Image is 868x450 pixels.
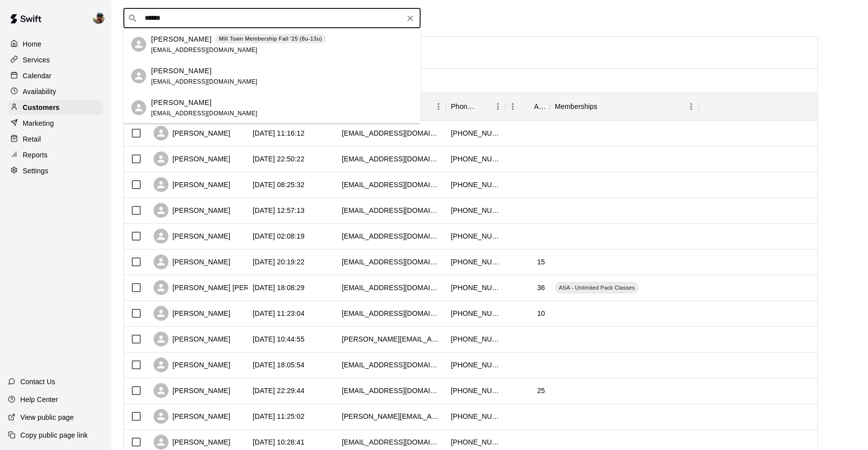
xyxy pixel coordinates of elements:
a: Customers [8,100,104,115]
div: 2025-09-07 18:08:29 [253,283,305,293]
div: kjsanders331@gmail.com [342,154,441,164]
p: Contact Us [20,377,55,387]
button: Sort [477,100,490,113]
div: 2025-08-30 11:25:02 [253,411,305,421]
p: Availability [23,87,56,97]
button: Menu [431,99,446,114]
div: [PERSON_NAME] [154,409,230,424]
button: Sort [597,100,611,113]
div: [PERSON_NAME] [154,151,230,166]
div: [PERSON_NAME] [154,126,230,141]
div: 36 [537,283,545,293]
p: [PERSON_NAME] [151,97,212,107]
div: 2025-09-06 11:23:04 [253,308,305,318]
div: 15 [537,257,545,267]
button: Sort [520,100,534,113]
div: Phone Number [451,93,477,120]
div: 2025-09-08 20:19:22 [253,257,305,267]
div: +18034178726 [451,180,500,190]
div: +19392525482 [451,231,500,241]
div: [PERSON_NAME] [154,357,230,372]
img: Ben Boykin [93,12,105,24]
p: [PERSON_NAME] [151,65,212,76]
div: 2025-09-03 18:05:54 [253,360,305,370]
div: [PERSON_NAME] [154,435,230,450]
div: ezekielharris52@gmail.com [342,386,441,396]
div: +18392853323 [451,308,500,318]
span: ASA - Unlimited Pack Classes [555,284,639,292]
div: Age [505,93,550,120]
div: 2025-09-05 10:44:55 [253,334,305,344]
div: josehperez1988@yahoo.com [342,231,441,241]
a: Marketing [8,116,104,131]
div: +19197502197 [451,386,500,396]
div: [PERSON_NAME] [154,203,230,218]
div: +18034486796 [451,283,500,293]
a: Reports [8,148,104,162]
div: jhclay89@gmail.com [342,437,441,447]
div: ASA - Unlimited Pack Classes [555,282,639,294]
div: Age [534,93,545,120]
div: [PERSON_NAME] [154,332,230,347]
div: 2025-08-30 22:29:44 [253,386,305,396]
p: Mill Town Membership Fall '25 (8u-13u) [219,35,322,43]
a: Calendar [8,68,104,83]
div: 2025-09-12 08:25:32 [253,180,305,190]
div: 2025-08-30 10:28:41 [253,437,305,447]
div: ely.hannah@gmail.com [342,411,441,421]
div: 10 [537,308,545,318]
p: Help Center [20,395,58,404]
div: +18032423852 [451,257,500,267]
div: [PERSON_NAME] [PERSON_NAME] [154,280,290,295]
p: Settings [23,166,49,176]
div: Colten Weidman [131,37,146,52]
div: 2025-09-09 12:57:13 [253,205,305,215]
p: Marketing [23,118,54,128]
p: Retail [23,134,41,144]
div: Availability [8,84,104,99]
div: 2025-09-14 22:50:22 [253,154,305,164]
p: Reports [23,150,48,160]
div: +17049071220 [451,128,500,138]
div: +15045121456 [451,411,500,421]
div: dequala1121@gmail.com [342,308,441,318]
a: Settings [8,163,104,178]
span: [EMAIL_ADDRESS][DOMAIN_NAME] [151,109,258,116]
a: Retail [8,132,104,147]
div: [PERSON_NAME] [154,254,230,269]
button: Menu [490,99,505,114]
div: coyej@yahoo.com [342,205,441,215]
div: 25 [537,386,545,396]
button: Clear [403,11,417,25]
div: Memberships [550,93,699,120]
div: Colten Weidman [131,100,146,115]
p: Home [23,39,42,49]
div: [PERSON_NAME] [154,383,230,398]
div: +17047017721 [451,360,500,370]
span: [EMAIL_ADDRESS][DOMAIN_NAME] [151,46,258,53]
a: Home [8,37,104,51]
span: [EMAIL_ADDRESS][DOMAIN_NAME] [151,78,258,85]
div: 2025-09-09 02:08:19 [253,231,305,241]
div: mommy062416@gmail.com [342,180,441,190]
div: kevincutts44@gmail.com [342,128,441,138]
div: Ben Boykin [91,8,111,28]
div: Colten Weidman [131,69,146,84]
a: Services [8,52,104,67]
button: Menu [684,99,699,114]
p: Copy public page link [20,430,88,440]
div: Email [337,93,446,120]
p: View public page [20,412,74,422]
div: choicelawn@att.net [342,257,441,267]
div: 2025-09-15 11:16:12 [253,128,305,138]
div: kevin_s_gibson@hotmail.com [342,334,441,344]
p: Services [23,55,50,65]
